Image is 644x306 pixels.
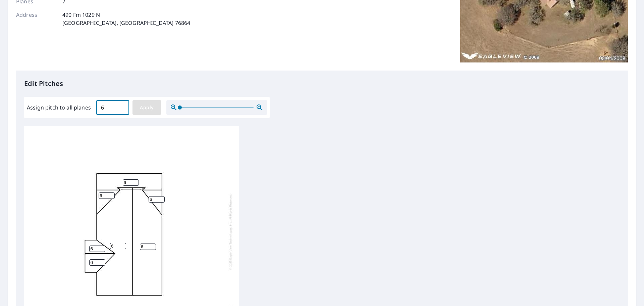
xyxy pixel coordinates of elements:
[24,79,620,89] p: Edit Pitches
[27,103,91,112] label: Assign pitch to all planes
[138,103,156,112] span: Apply
[96,98,129,117] input: 00.0
[132,100,161,115] button: Apply
[62,11,190,27] p: 490 Fm 1029 N [GEOGRAPHIC_DATA], [GEOGRAPHIC_DATA] 76864
[16,11,56,27] p: Address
